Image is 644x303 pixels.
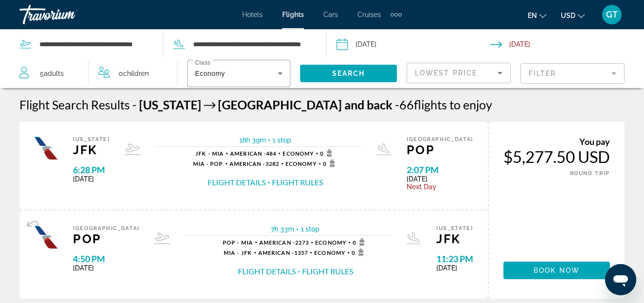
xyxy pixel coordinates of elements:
span: [US_STATE] [436,225,473,232]
span: MIA - POP [193,160,223,167]
span: American - [258,250,294,256]
h1: Flight Search Results [19,97,130,112]
iframe: Button to launch messaging window [605,264,636,295]
span: 0 [353,238,368,246]
span: POP [73,232,140,246]
span: POP - MIA [223,239,253,246]
span: 11:23 PM [436,253,473,264]
span: JFK - MIA [196,150,224,157]
span: GT [606,10,618,19]
span: 1357 [258,250,308,256]
span: - [132,97,137,112]
span: Lowest Price [415,69,477,77]
span: [DATE] [73,264,140,272]
a: Hotels [242,11,263,18]
button: User Menu [599,4,625,25]
span: 0 [323,160,338,167]
a: Cars [323,11,338,18]
button: Filter [520,63,625,84]
span: American - [230,160,266,167]
span: - [395,97,399,112]
span: en [528,12,537,19]
button: Search [300,65,397,82]
span: 484 [230,150,276,157]
span: JFK [436,232,473,246]
span: Economy [315,239,346,246]
button: Travelers: 5 adults, 0 children [10,59,177,88]
span: JFK [73,143,110,157]
span: POP [407,143,473,157]
button: Change currency [561,8,585,22]
span: 3282 [230,160,279,167]
span: Economy [314,250,345,256]
span: 7h 33m [271,225,294,233]
span: 2:07 PM [407,164,473,175]
span: [GEOGRAPHIC_DATA] [73,225,140,232]
button: Extra navigation items [391,7,402,22]
span: Next Day [407,183,473,191]
span: 6:28 PM [73,164,110,175]
mat-select: Sort by [415,67,502,79]
span: ROUND TRIP [570,170,610,177]
span: American - [259,239,295,246]
span: American - [230,150,266,157]
span: 5 [40,67,64,80]
button: Flight Rules [302,266,353,277]
button: Change language [528,8,546,22]
div: You pay [503,136,610,147]
span: Book now [534,267,580,274]
button: Return date: Dec 31, 2025 [490,30,644,59]
span: [US_STATE] [139,97,201,112]
span: 0 [320,149,335,157]
span: Economy [283,150,314,157]
span: Economy [286,160,317,167]
span: Economy [195,70,225,77]
span: and back [344,97,393,112]
span: 2273 [259,239,309,246]
button: Flight Details [238,266,296,277]
span: USD [561,12,575,19]
span: 0 [119,67,149,80]
span: [GEOGRAPHIC_DATA] [218,97,342,112]
span: Adults [44,70,64,77]
span: 66 [395,97,414,112]
span: [DATE] [436,264,473,272]
span: flights to enjoy [414,97,492,112]
button: Depart date: Dec 25, 2025 [337,30,490,59]
span: [DATE] [73,175,110,183]
div: $5,277.50 USD [503,147,610,166]
span: [DATE] [407,175,473,183]
span: 1 stop [301,225,320,233]
span: 18h 39m [239,136,266,144]
mat-label: Class [195,60,211,66]
span: 1 stop [272,136,291,144]
a: Flights [282,11,304,18]
button: Book now [503,262,610,279]
button: Flight Rules [272,177,323,188]
button: Flight Details [208,177,266,188]
span: 0 [352,249,367,256]
span: Search [332,70,365,77]
span: [US_STATE] [73,136,110,143]
span: [GEOGRAPHIC_DATA] [407,136,473,143]
span: Children [123,70,149,77]
span: 4:50 PM [73,253,140,264]
a: Travorium [19,2,117,27]
span: MIA - JFK [224,250,252,256]
a: Cruises [358,11,381,18]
